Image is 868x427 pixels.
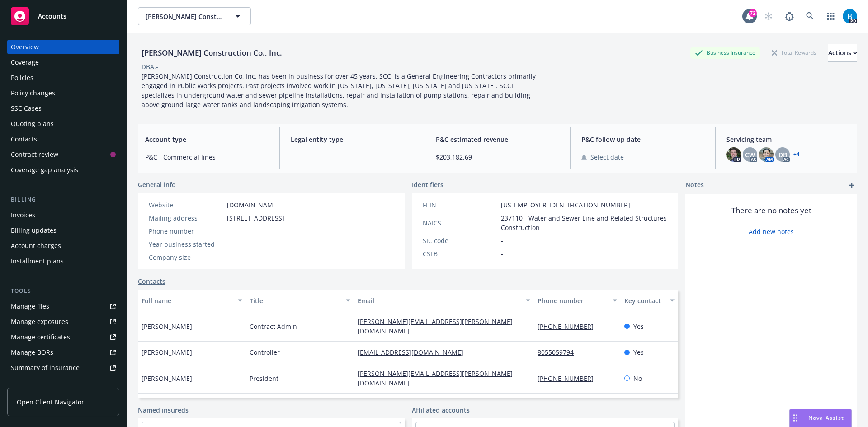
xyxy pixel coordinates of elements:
span: Account type [145,135,269,144]
div: Actions [828,44,857,61]
span: [PERSON_NAME] Construction Co, Inc. has been in business for over 45 years. SCCI is a General Eng... [142,72,538,109]
button: Email [354,290,534,311]
div: Manage exposures [11,314,68,329]
div: Year business started [149,239,223,249]
a: Contacts [7,132,119,146]
span: - [227,253,229,262]
a: Invoices [7,208,119,222]
a: Coverage [7,55,119,70]
span: CW [745,150,755,160]
div: Phone number [538,296,607,305]
div: Billing updates [11,223,57,238]
span: DB [778,150,787,160]
div: Summary of insurance [11,361,80,375]
span: - [227,226,229,236]
div: Quoting plans [11,117,54,131]
span: President [250,374,278,383]
span: P&C - Commercial lines [145,152,269,162]
span: 237110 - Water and Sewer Line and Related Structures Construction [501,213,668,232]
div: Phone number [149,226,223,236]
span: Open Client Navigator [17,397,84,407]
a: add [846,180,857,191]
span: - [227,239,229,249]
span: [PERSON_NAME] [142,374,192,383]
div: Drag to move [790,409,801,427]
span: [STREET_ADDRESS] [227,213,284,223]
div: Email [358,296,520,305]
div: Contacts [11,132,37,146]
a: [PERSON_NAME][EMAIL_ADDRESS][PERSON_NAME][DOMAIN_NAME] [358,317,513,335]
a: Manage files [7,299,119,314]
div: [PERSON_NAME] Construction Co., Inc. [138,47,286,59]
span: $203,182.69 [436,152,559,162]
button: Actions [828,44,857,62]
div: Key contact [624,296,665,305]
button: Full name [138,290,246,311]
span: Yes [633,347,644,357]
a: SSC Cases [7,101,119,116]
button: Nova Assist [789,409,852,427]
div: 72 [749,9,757,17]
button: Phone number [534,290,620,311]
span: Identifiers [412,180,443,189]
a: Summary of insurance [7,361,119,375]
button: Key contact [621,290,678,311]
span: - [291,152,414,162]
span: Nova Assist [808,414,844,422]
span: No [633,374,642,383]
span: Accounts [38,13,66,20]
span: [PERSON_NAME] Construction Co., Inc. [146,12,224,21]
a: Manage exposures [7,314,119,329]
a: +4 [793,152,800,157]
span: - [501,236,503,245]
a: [EMAIL_ADDRESS][DOMAIN_NAME] [358,348,471,357]
div: Invoices [11,208,35,222]
a: Switch app [822,7,840,25]
div: Manage files [11,299,49,314]
a: Contract review [7,147,119,162]
span: Contract Admin [250,322,297,331]
div: Coverage gap analysis [11,163,78,177]
div: NAICS [423,218,497,228]
a: Add new notes [749,227,794,236]
span: Select date [590,152,624,162]
div: Full name [142,296,232,305]
div: Company size [149,253,223,262]
a: Named insureds [138,405,189,415]
div: DBA: - [142,62,158,71]
div: Installment plans [11,254,64,268]
div: Overview [11,40,39,54]
span: Controller [250,347,280,357]
a: Contacts [138,277,165,286]
span: There are no notes yet [731,205,811,216]
div: CSLB [423,249,497,258]
a: Quoting plans [7,117,119,131]
a: 8055059794 [538,348,581,357]
div: Title [250,296,340,305]
span: P&C follow up date [581,135,705,144]
button: [PERSON_NAME] Construction Co., Inc. [138,7,251,25]
div: FEIN [423,200,497,210]
a: [PHONE_NUMBER] [538,322,601,331]
div: Tools [7,286,119,296]
span: [PERSON_NAME] [142,347,192,357]
div: Billing [7,195,119,204]
button: Title [246,290,354,311]
a: Manage certificates [7,330,119,344]
div: Total Rewards [767,47,821,58]
div: Policy changes [11,86,55,100]
a: Affiliated accounts [412,405,470,415]
a: [DOMAIN_NAME] [227,201,279,209]
img: photo [726,147,741,162]
a: [PHONE_NUMBER] [538,374,601,383]
div: Manage certificates [11,330,70,344]
a: Policy changes [7,86,119,100]
span: [PERSON_NAME] [142,322,192,331]
span: Servicing team [726,135,850,144]
img: photo [759,147,774,162]
span: Yes [633,322,644,331]
div: Business Insurance [690,47,760,58]
a: Policies [7,70,119,85]
div: Mailing address [149,213,223,223]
